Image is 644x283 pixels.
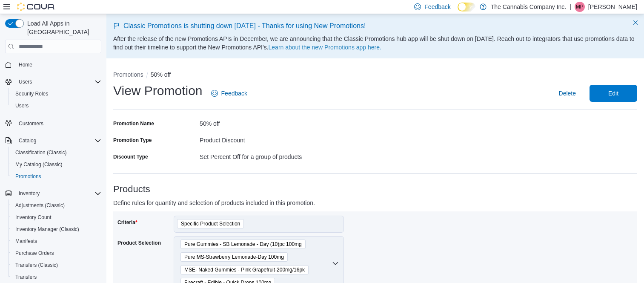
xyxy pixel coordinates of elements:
button: Promotions [113,71,143,78]
span: Purchase Orders [15,250,54,257]
p: The Cannabis Company Inc. [491,2,566,12]
span: Classification (Classic) [15,149,67,156]
span: Inventory [15,188,101,199]
span: Specific Product Selection [181,219,240,228]
span: Classification (Classic) [12,147,101,158]
span: MSE- Naked Gummies - Pink Grapefruit-200mg/16pk [184,266,305,274]
span: Security Roles [12,89,101,99]
h3: Products [113,184,637,194]
span: Pure MS-Strawberry Lemonade-Day 100mg [184,253,284,261]
button: Inventory [15,188,43,199]
span: Purchase Orders [12,248,101,258]
button: Dismiss this callout [630,17,641,28]
a: Users [12,101,32,111]
a: Promotions [12,171,45,182]
span: Inventory Count [12,212,101,222]
span: Feedback [221,89,247,98]
p: Classic Promotions is shutting down [DATE] - Thanks for using New Promotions! [113,21,637,31]
button: My Catalog (Classic) [9,159,105,170]
span: My Catalog (Classic) [12,159,101,170]
label: Promotion Name [113,120,154,127]
span: Specific Product Selection [177,219,244,228]
a: Transfers [12,272,40,282]
a: Feedback [208,85,251,102]
button: Purchase Orders [9,247,105,259]
span: Transfers (Classic) [15,262,58,269]
span: Promotions [15,173,41,180]
span: Security Roles [15,90,48,97]
span: Delete [559,89,576,98]
span: Pure Gummies - SB Lemonade - Day (10)pc 100mg [184,240,302,248]
label: Product Selection [117,240,161,246]
img: Cova [17,3,55,11]
span: Users [19,78,32,85]
a: Classification (Classic) [12,147,70,158]
span: Transfers (Classic) [12,260,101,270]
span: Inventory [19,190,40,197]
span: Edit [608,89,618,98]
button: Users [9,100,105,112]
button: Delete [555,85,579,102]
a: Manifests [12,236,40,246]
button: Transfers [9,271,105,283]
label: Discount Type [113,153,148,160]
div: 50% off [200,117,375,127]
span: Home [15,59,101,70]
span: Adjustments (Classic) [12,200,101,211]
label: Criteria [117,219,137,226]
p: Define rules for quantity and selection of products included in this promotion. [113,198,506,208]
span: Home [19,61,32,68]
span: Inventory Manager (Classic) [15,226,79,233]
span: Customers [19,120,43,127]
a: Learn about the new Promotions app here. [269,44,381,51]
span: My Catalog (Classic) [15,161,63,168]
button: Home [2,58,105,71]
a: Security Roles [12,89,52,99]
span: Promotions [12,171,101,182]
label: Promotion Type [113,137,152,144]
span: Users [12,101,101,111]
span: Inventory Manager (Classic) [12,224,101,234]
span: Manifests [12,236,101,246]
input: Dark Mode [458,3,475,12]
button: Users [15,77,35,87]
span: Adjustments (Classic) [15,202,65,209]
span: Pure Gummies - SB Lemonade - Day (10)pc 100mg [180,240,306,249]
p: After the release of the new Promotions APIs in December, we are announcing that the Classic Prom... [113,35,637,52]
a: Inventory Manager (Classic) [12,224,83,234]
p: [PERSON_NAME] [588,2,637,12]
button: Catalog [15,136,40,146]
button: Manifests [9,235,105,247]
button: Inventory [2,188,105,199]
p: | [570,2,571,12]
span: Pure MS-Strawberry Lemonade-Day 100mg [180,252,288,262]
button: Classification (Classic) [9,147,105,159]
span: Transfers [12,272,101,282]
span: Users [15,77,101,87]
a: Customers [15,118,47,129]
div: Set Percent Off for a group of products [200,150,375,160]
span: MP [576,2,584,12]
span: Catalog [15,136,101,146]
span: Transfers [15,274,37,280]
button: 50% off [151,71,171,78]
span: Users [15,102,29,109]
nav: An example of EuiBreadcrumbs [113,70,637,81]
button: Catalog [2,135,105,147]
button: Edit [590,85,637,102]
button: Security Roles [9,88,105,100]
button: Promotions [9,170,105,182]
a: Purchase Orders [12,248,57,258]
span: Load All Apps in [GEOGRAPHIC_DATA] [24,19,101,36]
button: Transfers (Classic) [9,259,105,271]
button: Adjustments (Classic) [9,199,105,211]
div: Mitch Parker [575,2,585,12]
span: Feedback [424,3,450,11]
span: Catalog [19,137,36,144]
button: Users [2,76,105,88]
a: Adjustments (Classic) [12,200,68,211]
a: Home [15,60,36,70]
a: Transfers (Classic) [12,260,61,270]
span: Manifests [15,238,37,245]
a: Inventory Count [12,212,55,222]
